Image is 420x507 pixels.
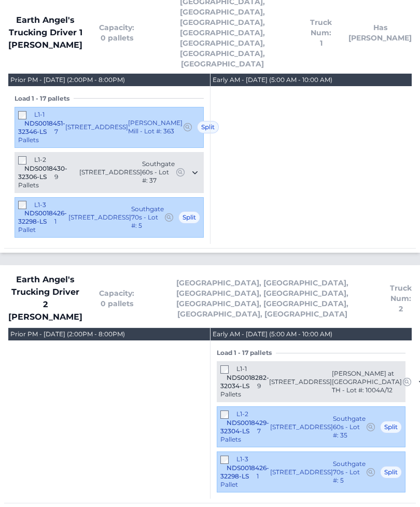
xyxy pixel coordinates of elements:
[68,214,131,222] span: [STREET_ADDRESS]
[310,18,332,49] span: Truck Num: 1
[270,423,333,432] span: [STREET_ADDRESS]
[213,76,332,85] div: Early AM - [DATE] (5:00 AM - 10:00 AM)
[18,210,67,226] span: NDS0018426-32298-LS
[65,124,128,132] span: [STREET_ADDRESS]
[131,205,164,230] span: Southgate 70s - Lot #: 5
[8,15,82,52] span: Earth Angel's Trucking Driver 1 [PERSON_NAME]
[236,410,248,418] span: L1-2
[15,95,74,103] span: Load 1 - 17 pallets
[18,173,58,189] span: 9 Pallets
[220,419,269,435] span: NDS0018429-32304-LS
[178,212,200,224] span: Split
[217,349,276,358] span: Load 1 - 17 pallets
[99,289,134,309] span: Capacity: 0 pallets
[220,473,259,489] span: 1 Pallet
[151,278,373,320] span: [GEOGRAPHIC_DATA], [GEOGRAPHIC_DATA], [GEOGRAPHIC_DATA], [GEOGRAPHIC_DATA], [GEOGRAPHIC_DATA], [G...
[333,460,366,485] span: Southgate 70s - Lot #: 5
[197,121,219,134] span: Split
[34,156,46,164] span: L1-2
[18,128,58,144] span: 7 Pallets
[269,378,332,387] span: [STREET_ADDRESS]
[128,119,183,136] span: [PERSON_NAME] Mill - Lot #: 363
[8,274,82,324] span: Earth Angel's Trucking Driver 2 [PERSON_NAME]
[390,283,412,314] span: Truck Num: 2
[220,464,269,481] span: NDS0018426-32298-LS
[34,111,45,119] span: L1-1
[380,421,402,434] span: Split
[34,201,46,209] span: L1-3
[18,120,65,136] span: NDS0018451-32346-LS
[79,169,142,177] span: [STREET_ADDRESS]
[10,331,125,339] div: Prior PM - [DATE] (2:00PM - 8:00PM)
[220,382,261,399] span: 9 Pallets
[18,218,57,234] span: 1 Pallet
[333,415,366,440] span: Southgate 60s - Lot #: 35
[10,76,125,85] div: Prior PM - [DATE] (2:00PM - 8:00PM)
[18,165,67,181] span: NDS0018430-32306-LS
[99,23,134,44] span: Capacity: 0 pallets
[236,456,248,463] span: L1-3
[270,469,333,477] span: [STREET_ADDRESS]
[220,374,269,390] span: NDS0018282-32034-LS
[332,370,402,395] span: [PERSON_NAME] at [GEOGRAPHIC_DATA] TH - Lot #: 1004A/12
[348,23,412,44] span: Has [PERSON_NAME]
[380,467,402,479] span: Split
[213,331,332,339] div: Early AM - [DATE] (5:00 AM - 10:00 AM)
[220,428,261,444] span: 7 Pallets
[142,160,175,185] span: Southgate 60s - Lot #: 37
[236,365,247,373] span: L1-1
